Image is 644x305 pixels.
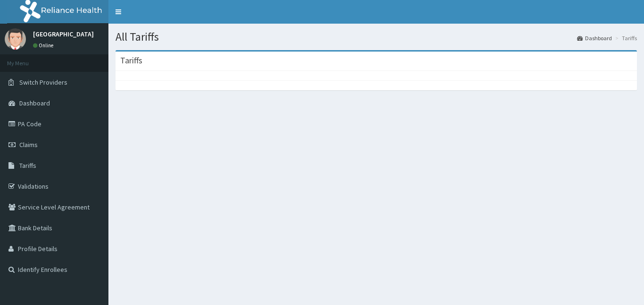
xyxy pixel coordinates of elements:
[120,56,142,65] h3: Tariffs
[19,140,38,149] span: Claims
[116,31,637,43] h1: All Tariffs
[613,34,637,42] li: Tariffs
[5,28,26,50] img: User Image
[33,42,56,49] a: Online
[33,31,94,37] p: [GEOGRAPHIC_DATA]
[19,99,50,107] span: Dashboard
[19,78,67,87] span: Switch Providers
[19,161,36,170] span: Tariffs
[577,34,612,42] a: Dashboard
